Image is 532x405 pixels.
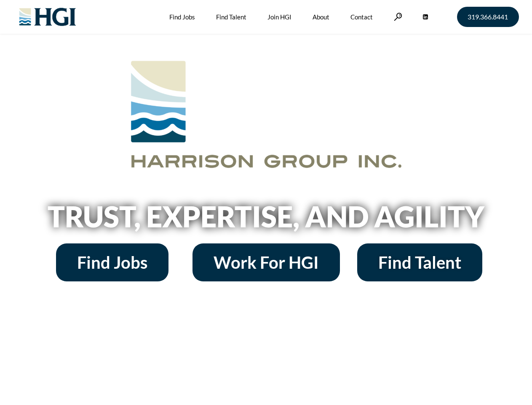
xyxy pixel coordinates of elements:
span: Work For HGI [214,254,319,271]
a: Find Talent [357,243,482,281]
span: 319.366.8441 [468,13,508,20]
span: Find Talent [378,254,461,271]
a: 319.366.8441 [457,7,519,27]
a: Find Jobs [56,243,168,281]
span: Find Jobs [77,254,147,271]
a: Work For HGI [192,243,340,281]
a: Search [394,13,402,21]
h2: Trust, Expertise, and Agility [26,202,506,231]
